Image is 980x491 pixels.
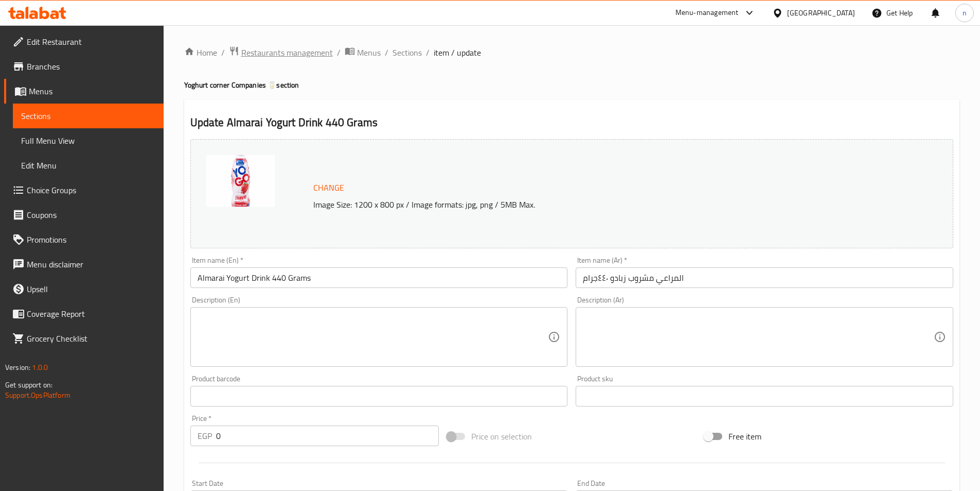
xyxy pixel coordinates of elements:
input: Please enter product barcode [190,386,568,407]
span: Upsell [27,283,155,295]
a: Menu disclaimer [4,252,164,277]
li: / [337,46,341,59]
span: Price on selection [471,430,532,443]
a: Edit Menu [13,153,164,178]
span: n [963,7,967,19]
div: [GEOGRAPHIC_DATA] [787,7,855,19]
span: Grocery Checklist [27,332,155,345]
span: 1.0.0 [32,361,48,374]
a: Branches [4,54,164,79]
a: Menus [345,46,381,59]
a: Choice Groups [4,178,164,202]
span: Menus [357,46,381,59]
span: Change [313,180,344,195]
p: Image Size: 1200 x 800 px / Image formats: jpg, png / 5MB Max. [309,198,858,211]
li: / [385,46,388,59]
h2: Update Almarai Yogurt Drink 440 Grams [190,115,953,130]
span: Menus [29,85,155,97]
li: / [221,46,225,59]
span: Version: [5,361,30,374]
span: Promotions [27,233,155,246]
a: Support.OpsPlatform [5,388,70,402]
a: Sections [13,104,164,128]
a: Upsell [4,277,164,301]
img: mmw_638950801996292191 [206,155,275,207]
span: item / update [434,46,481,59]
input: Please enter price [216,426,439,446]
span: Get support on: [5,378,52,392]
a: Home [184,46,217,59]
button: Change [309,177,348,198]
a: Promotions [4,227,164,252]
a: Restaurants management [229,46,333,59]
a: Coverage Report [4,301,164,326]
span: Choice Groups [27,184,155,196]
span: Edit Restaurant [27,36,155,48]
span: Coupons [27,209,155,221]
nav: breadcrumb [184,46,959,59]
span: Full Menu View [21,134,155,147]
span: Free item [728,430,761,443]
input: Enter name Ar [576,267,953,288]
li: / [426,46,430,59]
input: Enter name En [190,267,568,288]
span: Sections [21,110,155,122]
a: Menus [4,79,164,104]
p: EGP [198,430,212,442]
input: Please enter product sku [576,386,953,407]
a: Coupons [4,202,164,227]
a: Grocery Checklist [4,326,164,351]
span: Branches [27,60,155,73]
span: Coverage Report [27,308,155,320]
a: Sections [393,46,422,59]
div: Menu-management [675,7,739,19]
a: Full Menu View [13,128,164,153]
span: Restaurants management [241,46,333,59]
span: Edit Menu [21,159,155,172]
h4: Yoghurt corner Companies 🥛 section [184,80,959,90]
a: Edit Restaurant [4,29,164,54]
span: Menu disclaimer [27,258,155,270]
